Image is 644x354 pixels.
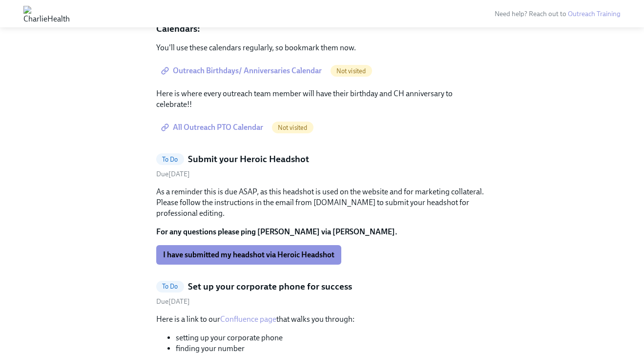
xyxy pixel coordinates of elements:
a: Outreach Birthdays/ Anniversaries Calendar [156,61,329,81]
span: Friday, August 22nd 2025, 10:00 am [156,170,190,178]
img: CharlieHealth [23,6,70,21]
a: Confluence page [220,314,276,324]
button: I have submitted my headshot via Heroic Headshot [156,245,341,265]
span: Wednesday, August 20th 2025, 10:00 am [156,297,190,306]
li: setting up your corporate phone [176,333,488,343]
li: finding your number [176,343,488,354]
p: Here is a link to our that walks you through: [156,314,488,325]
span: I have submitted my headshot via Heroic Headshot [163,250,334,260]
a: To DoSubmit your Heroic HeadshotDue[DATE] [156,153,488,179]
span: All Outreach PTO Calendar [163,123,263,132]
span: Not visited [272,124,313,131]
a: To DoSet up your corporate phone for successDue[DATE] [156,280,488,306]
strong: For any questions please ping [PERSON_NAME] via [PERSON_NAME]. [156,227,397,236]
span: To Do [156,283,184,290]
span: Outreach Birthdays/ Anniversaries Calendar [163,66,322,76]
span: To Do [156,156,184,163]
h5: Submit your Heroic Headshot [188,153,309,166]
p: You'll use these calendars regularly, so bookmark them now. [156,42,488,53]
a: All Outreach PTO Calendar [156,118,270,137]
span: Need help? Reach out to [495,10,621,18]
p: As a reminder this is due ASAP, as this headshot is used on the website and for marketing collate... [156,187,488,219]
h5: Set up your corporate phone for success [188,280,352,293]
span: Not visited [331,67,372,75]
p: Here is where every outreach team member will have their birthday and CH anniversary to celebrate!! [156,88,488,110]
p: Calendars: [156,22,488,35]
a: Outreach Training [568,10,621,18]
